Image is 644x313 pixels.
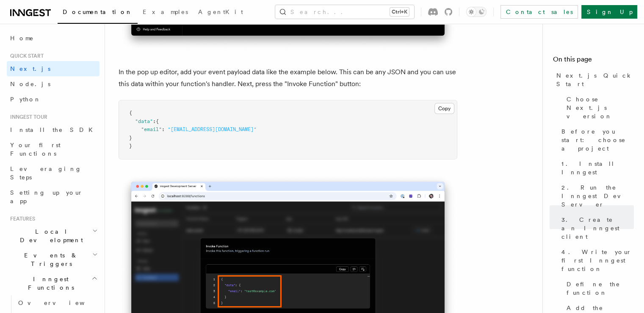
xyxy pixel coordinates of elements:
button: Local Development [7,224,100,248]
a: 1. Install Inngest [558,156,634,180]
span: Node.js [10,81,50,87]
button: Inngest Functions [7,271,100,295]
kbd: Ctrl+K [390,8,409,16]
span: : [153,118,156,124]
span: Next.js Quick Start [556,71,634,88]
span: Leveraging Steps [10,165,82,181]
a: Define the function [563,277,634,300]
span: Events & Triggers [7,251,92,268]
span: Features [7,215,35,222]
a: 4. Write your first Inngest function [558,244,634,277]
span: Quick start [7,53,44,59]
span: "data" [135,118,153,124]
span: Setting up your app [10,189,83,204]
span: Documentation [63,8,133,15]
a: Home [7,31,100,46]
button: Toggle dark mode [466,7,486,17]
span: { [156,118,159,124]
span: } [129,135,132,141]
a: Next.js [7,61,100,76]
span: 3. Create an Inngest client [561,215,634,241]
span: "email" [141,126,162,132]
a: Node.js [7,76,100,92]
span: Inngest tour [7,114,47,120]
h4: On this page [553,54,634,68]
a: Your first Functions [7,137,100,161]
span: Before you start: choose a project [561,127,634,153]
button: Search...Ctrl+K [275,5,414,19]
a: Python [7,92,100,107]
span: Install the SDK [10,126,98,133]
p: In the pop up editor, add your event payload data like the example below. This can be any JSON an... [119,66,457,90]
span: Examples [143,8,188,15]
span: Your first Functions [10,142,61,157]
a: Choose Next.js version [563,92,634,124]
a: Install the SDK [7,122,100,137]
span: Local Development [7,227,92,244]
span: AgentKit [198,8,243,15]
a: Next.js Quick Start [553,68,634,92]
span: 4. Write your first Inngest function [561,248,634,273]
span: Inngest Functions [7,275,91,292]
span: Python [10,96,41,103]
span: Overview [18,299,105,306]
span: 1. Install Inngest [561,159,634,176]
a: Sign Up [581,5,637,19]
a: Documentation [58,3,138,24]
a: 3. Create an Inngest client [558,212,634,244]
a: Setting up your app [7,185,100,209]
a: Leveraging Steps [7,161,100,185]
span: { [129,110,132,116]
a: Contact sales [500,5,578,19]
span: Home [10,34,34,42]
a: Overview [15,295,100,310]
a: AgentKit [193,3,248,23]
a: Examples [138,3,193,23]
a: Before you start: choose a project [558,124,634,156]
span: 2. Run the Inngest Dev Server [561,183,634,209]
span: } [129,143,132,149]
span: "[EMAIL_ADDRESS][DOMAIN_NAME]" [168,126,257,132]
span: Next.js [10,65,50,72]
span: Define the function [567,280,634,297]
span: : [162,126,165,132]
button: Events & Triggers [7,248,100,271]
span: Choose Next.js version [567,95,634,120]
button: Copy [434,103,454,114]
a: 2. Run the Inngest Dev Server [558,180,634,212]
